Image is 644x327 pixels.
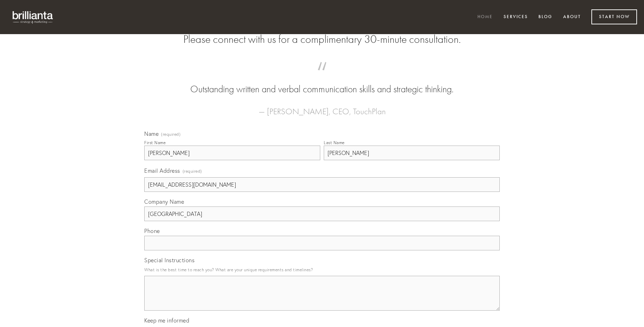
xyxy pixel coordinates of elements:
a: Services [499,11,532,23]
span: Email Address [144,167,180,174]
p: What is the best time to reach you? What are your unique requirements and timelines? [144,265,500,274]
span: Company Name [144,198,184,205]
div: First Name [144,140,166,145]
span: (required) [161,132,181,137]
span: Keep me informed [144,317,189,324]
h2: Please connect with us for a complimentary 30-minute consultation. [144,33,500,46]
span: Phone [144,227,160,234]
a: Blog [534,11,557,23]
figcaption: — [PERSON_NAME], CEO, TouchPlan [155,96,489,118]
a: Home [473,11,497,23]
span: Special Instructions [144,257,194,264]
blockquote: Outstanding written and verbal communication skills and strategic thinking. [155,69,489,96]
span: “ [155,69,489,83]
span: (required) [183,166,202,176]
div: Last Name [324,140,345,145]
a: Start Now [591,9,637,24]
a: About [559,11,585,23]
img: brillianta - research, strategy, marketing [7,7,59,27]
span: Name [144,130,159,137]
